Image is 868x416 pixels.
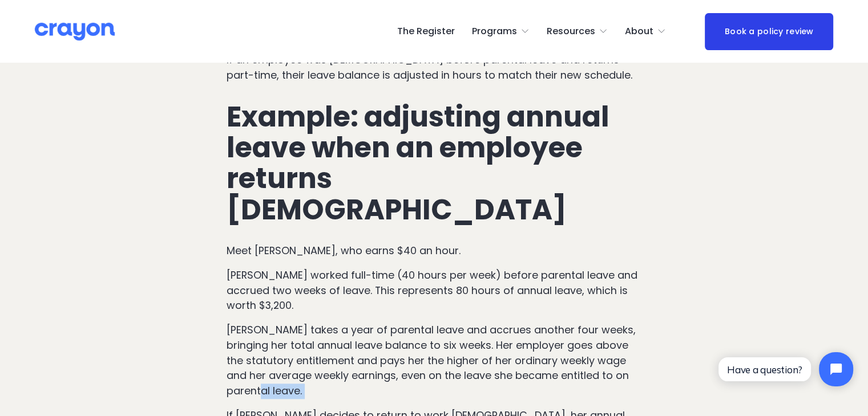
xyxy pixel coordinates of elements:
a: Book a policy review [705,13,833,50]
img: Crayon [35,22,115,42]
p: [PERSON_NAME] takes a year of parental leave and accrues another four weeks, bringing her total a... [227,323,642,399]
p: Meet [PERSON_NAME], who earns $40 an hour. [227,243,642,259]
p: [PERSON_NAME] worked full-time (40 hours per week) before parental leave and accrued two weeks of... [227,268,642,313]
iframe: Tidio Chat [709,342,863,396]
p: If an employee was [DEMOGRAPHIC_DATA] before parental leave and returns part-time, their leave ba... [227,52,642,83]
a: folder dropdown [625,22,666,40]
span: About [625,23,653,40]
a: folder dropdown [472,22,530,40]
strong: Example: adjusting annual leave when an employee returns [DEMOGRAPHIC_DATA] [227,97,615,229]
span: Resources [547,23,595,40]
span: Programs [472,23,517,40]
a: The Register [397,22,455,40]
a: folder dropdown [547,22,608,40]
